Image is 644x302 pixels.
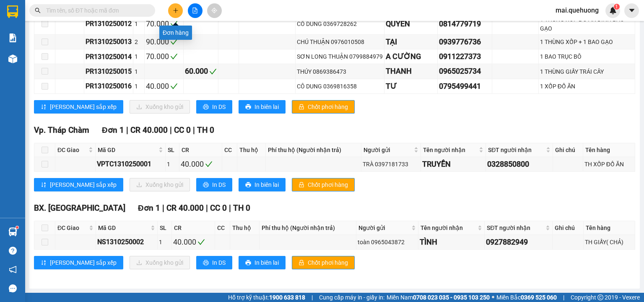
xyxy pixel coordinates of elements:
[488,145,544,155] span: SĐT người nhận
[34,100,123,114] button: sort-ascending[PERSON_NAME] sắp xếp
[549,5,605,15] span: mai.quehuong
[159,237,170,247] div: 1
[239,100,286,114] button: printerIn biên lai
[358,223,410,232] span: Người gửi
[35,8,41,13] span: search
[585,237,634,247] div: TH GIẤY( CHẢ)
[628,7,636,14] span: caret-down
[41,182,47,188] span: sort-ascending
[206,203,208,213] span: |
[34,256,123,269] button: sort-ascending[PERSON_NAME] sắp xếp
[170,38,178,46] span: check
[102,125,124,135] span: Đơn 1
[185,65,217,77] div: 60.000
[126,125,128,135] span: |
[96,157,166,172] td: VPTC1310250001
[130,125,168,135] span: CR 40.000
[86,18,132,29] div: PR1310250012
[230,221,260,235] th: Thu hộ
[486,236,551,248] div: 0927882949
[135,67,143,76] div: 1
[563,293,564,302] span: |
[207,3,222,18] button: aim
[97,237,156,247] div: NS1310250002
[197,125,214,135] span: TH 0
[386,51,436,62] div: A CƯỜNG
[237,143,266,157] th: Thu hộ
[615,4,618,10] span: 1
[16,226,18,229] sup: 1
[299,104,304,111] span: lock
[614,4,620,10] sup: 1
[438,79,492,94] td: 0795499441
[299,182,304,188] span: lock
[386,36,436,48] div: TẠI
[146,80,182,92] div: 40.000
[135,19,143,28] div: 1
[173,8,179,13] span: plus
[540,52,634,61] div: 1 BAO TRỤC BÔ
[386,65,436,77] div: THANH
[50,258,117,267] span: [PERSON_NAME] sắp xếp
[308,102,348,111] span: Chốt phơi hàng
[384,64,438,79] td: THANH
[487,158,551,170] div: 0328850800
[438,49,492,64] td: 0911227373
[41,260,47,266] span: sort-ascending
[181,158,221,170] div: 40.000
[46,6,145,15] input: Tìm tên, số ĐT hoặc mã đơn
[421,223,476,232] span: Tên người nhận
[205,160,213,168] span: check
[297,67,383,76] div: THÚY 0869386473
[50,102,117,111] span: [PERSON_NAME] sắp xếp
[269,294,305,301] strong: 1900 633 818
[487,223,544,232] span: SĐT người nhận
[209,68,217,75] span: check
[172,221,215,235] th: CR
[197,238,205,246] span: check
[386,80,436,92] div: TƯ
[84,35,133,49] td: PR1310250013
[96,235,158,250] td: NS1310250002
[203,260,209,266] span: printer
[84,49,133,64] td: PR1310250014
[9,284,17,292] span: message
[299,260,304,266] span: lock
[166,143,179,157] th: SL
[57,223,87,232] span: ĐC Giao
[215,221,230,235] th: CC
[9,266,17,274] span: notification
[584,160,634,169] div: TH XỐP ĐỒ ĂN
[170,20,178,28] span: check
[167,160,178,169] div: 1
[130,100,190,114] button: downloadXuống kho gửi
[266,143,361,157] th: Phí thu hộ (Người nhận trả)
[260,221,356,235] th: Phí thu hộ (Người nhận trả)
[98,145,157,155] span: Mã GD
[420,236,483,248] div: TÌNH
[540,15,634,33] div: 1 THÙNG XỐP ĐỒ ĂN DÍNH BAO GẠO
[438,64,492,79] td: 0965025734
[34,203,125,213] span: BX. [GEOGRAPHIC_DATA]
[297,37,383,46] div: CHÚ THUẬN 0976010508
[384,13,438,35] td: QUYÊN
[162,203,164,213] span: |
[239,178,286,191] button: printerIn biên lai
[9,247,17,255] span: question-circle
[245,104,251,111] span: printer
[84,64,133,79] td: PR1310250015
[86,66,132,77] div: PR1310250015
[8,227,17,236] img: warehouse-icon
[170,125,172,135] span: |
[422,158,484,170] div: TRUYỀN
[34,125,89,135] span: Vp. Tháp Chàm
[245,182,251,188] span: printer
[86,81,132,91] div: PR1310250016
[84,13,133,35] td: PR1310250012
[50,180,117,189] span: [PERSON_NAME] sắp xếp
[54,12,80,80] b: Biên nhận gởi hàng hóa
[384,35,438,49] td: TẠI
[188,3,203,18] button: file-add
[222,143,237,157] th: CC
[297,52,383,61] div: SƠN LONG THUẬN 0799884979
